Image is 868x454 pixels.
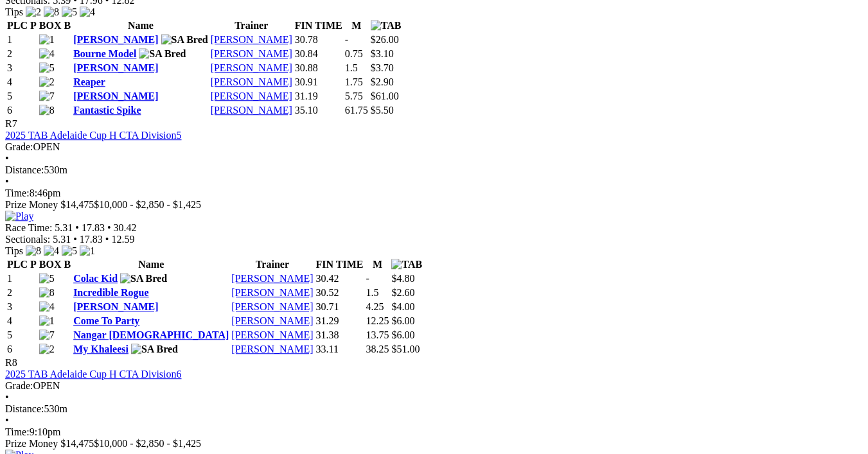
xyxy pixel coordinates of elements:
span: PLC [7,259,28,270]
td: 31.19 [294,90,343,103]
span: $4.80 [391,273,414,284]
span: • [5,153,9,164]
div: Prize Money $14,475 [5,199,854,211]
span: Race Time: [5,222,52,233]
img: 4 [44,245,59,257]
td: 30.84 [294,48,343,60]
span: B [64,259,71,270]
a: [PERSON_NAME] [73,62,158,73]
img: 8 [26,245,41,257]
a: Bourne Model [73,48,136,59]
span: Distance: [5,164,44,175]
div: 530m [5,164,854,176]
td: 30.91 [294,76,343,89]
span: • [105,234,109,245]
img: 2 [39,76,55,88]
span: Time: [5,188,30,198]
span: P [30,20,37,31]
img: 4 [39,301,55,313]
span: $2.90 [371,76,394,87]
span: P [30,259,37,270]
text: 13.75 [366,329,389,340]
span: R7 [5,118,17,129]
text: 61.75 [345,105,368,116]
text: 5.75 [345,91,363,101]
th: Name [73,19,209,32]
img: 8 [44,6,59,18]
a: Incredible Rogue [73,287,148,298]
span: $6.00 [391,329,414,340]
img: 2 [39,344,55,355]
span: • [107,222,111,233]
img: SA Bred [131,344,178,355]
span: $3.70 [371,62,394,73]
span: Sectionals: [5,234,50,245]
a: [PERSON_NAME] [73,34,158,45]
span: • [5,176,9,187]
img: SA Bred [161,34,208,46]
text: 1.5 [345,62,358,73]
span: Tips [5,245,23,256]
img: 1 [39,315,55,327]
td: 5 [6,329,37,342]
a: Come To Party [73,315,139,326]
span: • [73,234,77,245]
img: SA Bred [120,273,167,284]
span: • [5,392,9,403]
td: 31.38 [315,329,364,342]
img: 5 [39,273,55,284]
span: Tips [5,6,23,17]
span: $10,000 - $2,850 - $1,425 [94,199,201,210]
img: TAB [391,259,422,270]
td: 30.88 [294,62,343,74]
text: 1.5 [366,287,378,298]
td: 31.29 [315,315,364,327]
text: - [366,273,369,284]
th: M [365,258,389,271]
span: $61.00 [371,91,399,101]
text: 1.75 [345,76,363,87]
a: [PERSON_NAME] [231,301,313,312]
img: 7 [39,91,55,102]
td: 30.42 [315,272,364,285]
a: [PERSON_NAME] [231,315,313,326]
a: [PERSON_NAME] [211,91,292,101]
text: 12.25 [366,315,389,326]
a: Reaper [73,76,105,87]
span: $3.10 [371,48,394,59]
a: Nangar [DEMOGRAPHIC_DATA] [73,329,229,340]
span: PLC [7,20,28,31]
td: 3 [6,62,37,74]
th: M [344,19,369,32]
span: 30.42 [114,222,137,233]
img: 4 [80,6,95,18]
text: 38.25 [366,344,389,354]
a: My Khaleesi [73,344,128,354]
span: B [64,20,71,31]
a: [PERSON_NAME] [211,62,292,73]
span: BOX [39,20,62,31]
a: [PERSON_NAME] [231,287,313,298]
text: - [345,34,348,45]
img: 8 [39,105,55,116]
img: 1 [39,34,55,46]
td: 4 [6,76,37,89]
span: 5.31 [55,222,73,233]
img: 1 [80,245,95,257]
th: Trainer [231,258,314,271]
img: SA Bred [139,48,186,60]
td: 5 [6,90,37,103]
a: [PERSON_NAME] [231,344,313,354]
a: [PERSON_NAME] [211,105,292,116]
div: OPEN [5,141,854,153]
a: Fantastic Spike [73,105,141,116]
a: 2025 TAB Adelaide Cup H CTA Division6 [5,369,181,380]
th: FIN TIME [315,258,364,271]
a: [PERSON_NAME] [211,48,292,59]
div: OPEN [5,380,854,392]
a: 2025 TAB Adelaide Cup H CTA Division5 [5,130,181,141]
a: [PERSON_NAME] [73,91,158,101]
td: 1 [6,272,37,285]
span: • [5,415,9,426]
td: 4 [6,315,37,327]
